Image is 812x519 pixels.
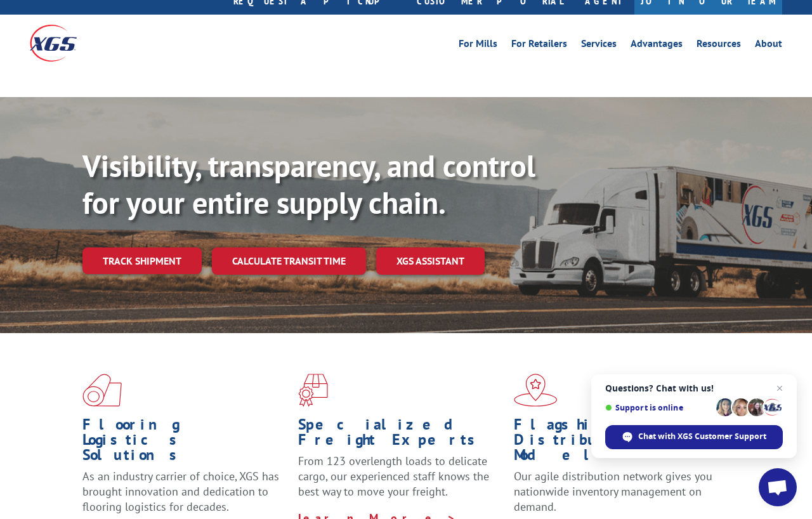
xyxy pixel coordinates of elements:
[631,39,683,53] a: Advantages
[514,469,712,514] span: Our agile distribution network gives you nationwide inventory management on demand.
[755,39,782,53] a: About
[511,39,567,53] a: For Retailers
[82,146,535,222] b: Visibility, transparency, and control for your entire supply chain.
[82,417,289,469] h1: Flooring Logistics Solutions
[514,417,720,469] h1: Flagship Distribution Model
[298,454,504,510] p: From 123 overlength loads to delicate cargo, our experienced staff knows the best way to move you...
[605,425,783,449] div: Chat with XGS Customer Support
[697,39,741,53] a: Resources
[298,374,328,407] img: xgs-icon-focused-on-flooring-red
[376,247,485,275] a: XGS ASSISTANT
[298,417,504,454] h1: Specialized Freight Experts
[638,431,766,442] span: Chat with XGS Customer Support
[772,381,787,396] span: Close chat
[82,374,122,407] img: xgs-icon-total-supply-chain-intelligence-red
[82,469,279,514] span: As an industry carrier of choice, XGS has brought innovation and dedication to flooring logistics...
[605,383,783,393] span: Questions? Chat with us!
[459,39,497,53] a: For Mills
[605,403,712,412] span: Support is online
[759,468,797,506] div: Open chat
[514,374,558,407] img: xgs-icon-flagship-distribution-model-red
[581,39,617,53] a: Services
[82,247,202,274] a: Track shipment
[212,247,366,275] a: Calculate transit time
